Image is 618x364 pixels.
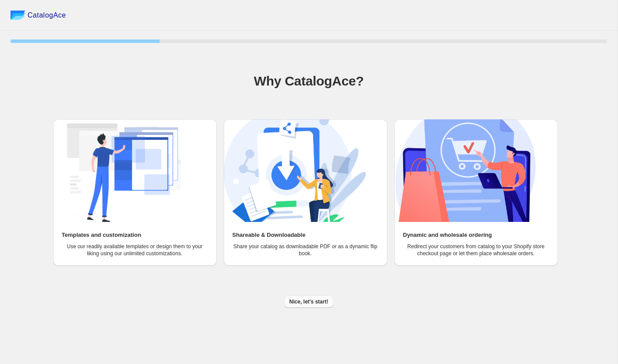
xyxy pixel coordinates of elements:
[403,231,492,239] h2: Dynamic and wholesale ordering
[11,72,607,90] h1: Why CatalogAce?
[62,231,141,239] h2: Templates and customization
[224,119,366,222] img: Shareable & Downloadable
[232,231,306,239] h2: Shareable & Downloadable
[284,296,334,308] button: Nice, let's start!
[394,119,536,222] img: Dynamic and wholesale ordering
[11,11,25,20] img: catalog ace
[403,243,549,257] p: Redirect your customers from catalog to your Shopify store checkout page or let them place wholes...
[28,11,66,20] span: CatalogAce
[62,243,208,257] p: Use our readily available templates or design them to your liking using our unlimited customizati...
[232,243,379,257] p: Share your catalog as downloadable PDF or as a dynamic flip book.
[53,119,195,222] img: Templates and customization
[289,298,329,305] span: Nice, let's start!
